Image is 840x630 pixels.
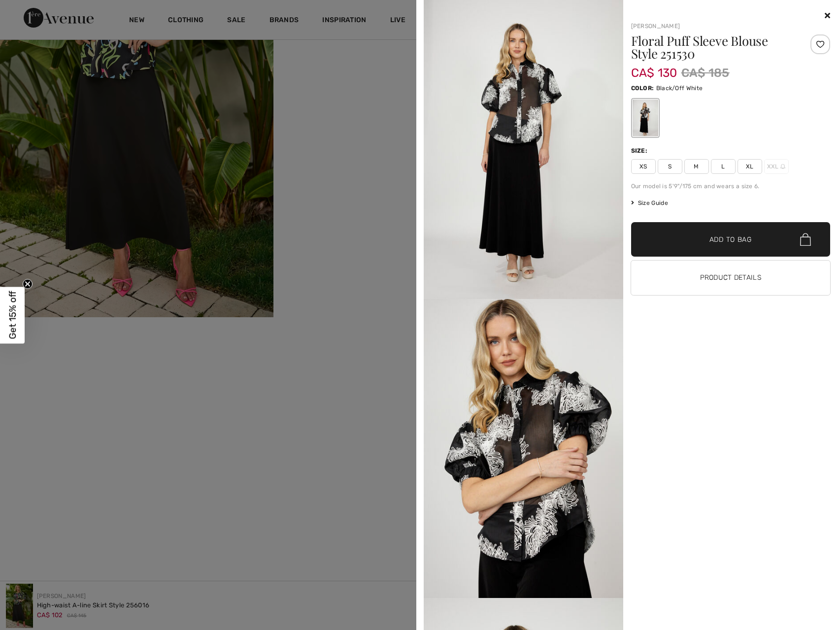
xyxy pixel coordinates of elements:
img: frank-lyman-tops-black-off-white_6281251530_2_82bf_search.jpg [424,299,623,598]
span: Get 15% off [7,291,18,339]
h1: Floral Puff Sleeve Blouse Style 251530 [631,34,797,60]
img: ring-m.svg [780,164,785,169]
button: Add to Bag [631,222,831,257]
div: Our model is 5'9"/175 cm and wears a size 6. [631,182,831,191]
span: S [658,159,682,174]
button: Close teaser [23,279,33,289]
span: XXL [764,159,789,174]
span: XL [738,159,762,174]
button: Product Details [631,261,831,295]
span: Size Guide [631,199,668,207]
a: [PERSON_NAME] [631,23,680,30]
div: Black/Off White [632,99,658,136]
span: CA$ 185 [681,64,730,82]
span: Color: [631,85,654,92]
span: Add to Bag [709,234,752,245]
span: XS [631,159,656,174]
span: M [684,159,709,174]
span: CA$ 130 [631,56,677,80]
span: Black/Off White [656,85,703,92]
div: Size: [631,146,650,155]
span: L [711,159,736,174]
span: Chat [22,7,42,16]
img: Bag.svg [800,233,811,246]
